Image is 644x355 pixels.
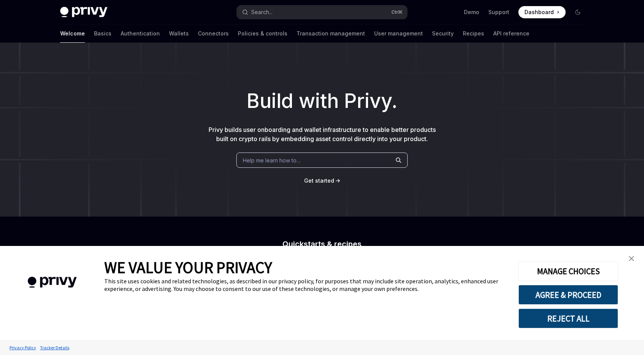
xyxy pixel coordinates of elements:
button: Toggle dark mode [572,6,584,18]
a: Wallets [169,24,189,43]
button: MANAGE CHOICES [518,261,618,281]
a: Basics [94,24,112,43]
div: This site uses cookies and related technologies, as described in our privacy policy, for purposes... [104,277,507,292]
button: Search...CtrlK [237,5,407,19]
h2: Quickstarts & recipes [188,240,456,248]
img: close banner [629,256,634,261]
a: Connectors [198,24,229,43]
a: Policies & controls [238,24,287,43]
a: Dashboard [518,6,566,18]
span: Ctrl K [391,9,403,15]
span: Help me learn how to… [243,156,301,164]
a: Get started [304,177,334,185]
a: Authentication [121,24,160,43]
h1: Build with Privy. [12,86,632,116]
a: Transaction management [296,24,365,43]
a: User management [374,24,423,43]
button: AGREE & PROCEED [518,285,618,305]
div: Search... [251,8,273,17]
a: API reference [493,24,529,43]
a: Recipes [463,24,484,43]
span: Privy builds user onboarding and wallet infrastructure to enable better products built on crypto ... [209,126,436,143]
a: Privacy Policy [8,341,38,354]
img: dark logo [60,7,107,18]
a: Welcome [60,24,85,43]
img: company logo [11,266,93,299]
a: Demo [464,8,479,16]
span: WE VALUE YOUR PRIVACY [104,257,272,277]
a: Tracker Details [38,341,71,354]
a: Support [488,8,509,16]
a: close banner [624,251,639,266]
button: REJECT ALL [518,308,618,328]
span: Get started [304,177,334,184]
span: Dashboard [524,8,554,16]
a: Security [432,24,454,43]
